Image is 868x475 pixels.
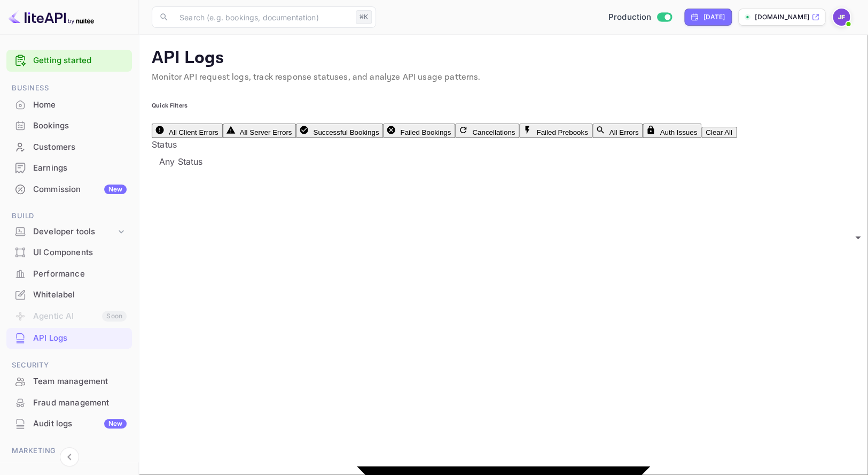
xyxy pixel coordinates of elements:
[6,210,132,222] span: Build
[33,418,127,430] div: Audit logs
[296,124,383,138] button: Successful Bookings
[152,139,177,150] label: Status
[33,183,127,196] div: Commission
[33,99,127,111] div: Home
[173,6,351,28] input: Search (e.g. bookings, documentation)
[33,226,116,238] div: Developer tools
[701,127,737,138] button: Clear All
[33,397,127,409] div: Fraud management
[519,124,592,138] button: Failed Prebooks
[356,10,372,24] div: ⌘K
[33,55,127,67] a: Getting started
[223,124,296,138] button: All Server Errors
[833,9,850,26] img: Jenny Frimer
[33,247,127,259] div: UI Components
[755,12,809,22] p: [DOMAIN_NAME]
[33,376,127,388] div: Team management
[33,332,127,344] div: API Logs
[592,124,643,138] button: All Errors
[33,162,127,174] div: Earnings
[152,124,223,138] button: All Client Errors
[9,9,94,26] img: LiteAPI logo
[703,12,725,22] div: [DATE]
[455,124,519,138] button: Cancellations
[104,185,127,194] div: New
[6,359,132,371] span: Security
[152,48,855,69] p: API Logs
[60,447,79,466] button: Collapse navigation
[33,268,127,280] div: Performance
[152,102,855,110] h6: Quick Filters
[6,82,132,94] span: Business
[33,461,127,473] div: Promo codes
[33,120,127,132] div: Bookings
[6,445,132,457] span: Marketing
[152,71,855,84] p: Monitor API request logs, track response statuses, and analyze API usage patterns.
[33,289,127,301] div: Whitelabel
[104,419,127,428] div: New
[608,11,652,24] span: Production
[383,124,455,138] button: Failed Bookings
[604,11,676,24] div: Switch to Sandbox mode
[33,141,127,154] div: Customers
[643,124,701,138] button: Auth Issues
